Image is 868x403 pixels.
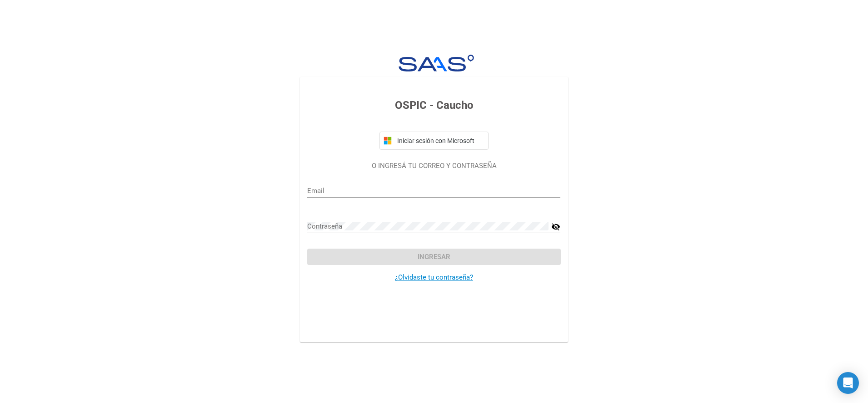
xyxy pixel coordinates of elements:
[837,372,859,394] div: Open Intercom Messenger
[307,161,560,171] p: O INGRESÁ TU CORREO Y CONTRASEÑA
[395,137,484,144] span: Iniciar sesión con Microsoft
[418,253,450,261] span: Ingresar
[379,132,489,150] button: Iniciar sesión con Microsoft
[395,273,473,281] a: ¿Olvidaste tu contraseña?
[551,221,560,232] mat-icon: visibility_off
[307,97,560,113] h3: OSPIC - Caucho
[307,249,560,265] button: Ingresar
